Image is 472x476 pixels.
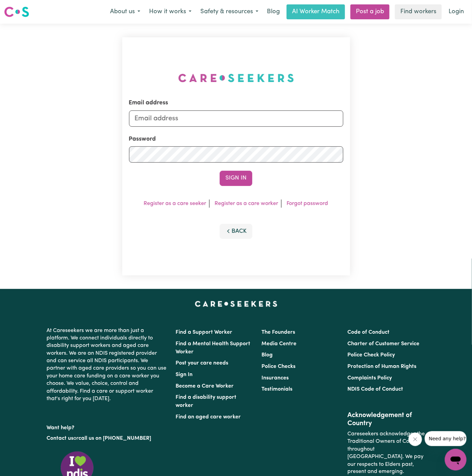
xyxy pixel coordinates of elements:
p: At Careseekers we are more than just a platform. We connect individuals directly to disability su... [47,324,167,406]
a: Find a disability support worker [176,395,236,408]
img: Careseekers logo [4,6,29,18]
a: Contact us [47,436,73,441]
a: Find workers [395,4,442,19]
label: Password [129,135,156,144]
a: Protection of Human Rights [348,364,417,369]
p: Want help? [47,421,167,432]
a: Register as a care seeker [144,201,206,206]
button: Back [220,224,252,239]
iframe: Close message [409,433,422,446]
input: Email address [129,110,343,127]
a: Police Checks [261,364,295,369]
a: Testimonials [261,387,292,392]
iframe: Message from company [425,431,467,446]
a: The Founders [261,330,295,335]
a: Find an aged care worker [176,414,241,420]
a: Insurances [261,375,289,381]
a: Careseekers logo [4,4,29,20]
button: About us [106,5,145,19]
a: Sign In [176,372,193,377]
a: Code of Conduct [348,330,390,335]
h2: Acknowledgement of Country [348,411,425,428]
a: NDIS Code of Conduct [348,387,403,392]
a: Post a job [350,4,389,19]
a: Find a Support Worker [176,330,232,335]
a: Media Centre [261,341,296,347]
a: Blog [261,352,273,358]
a: Charter of Customer Service [348,341,420,347]
a: Blog [263,4,284,19]
button: Safety & resources [196,5,263,19]
button: How it works [145,5,196,19]
a: Register as a care worker [215,201,278,206]
a: Complaints Policy [348,375,392,381]
a: Become a Care Worker [176,384,234,389]
a: Forgot password [287,201,328,206]
a: Post your care needs [176,360,228,366]
a: Login [444,4,468,19]
a: Careseekers home page [195,301,277,307]
a: call us on [PHONE_NUMBER] [78,436,151,441]
a: Find a Mental Health Support Worker [176,341,250,355]
iframe: Button to launch messaging window [445,449,467,471]
p: or [47,432,167,445]
label: Email address [129,99,168,107]
a: Police Check Policy [348,352,395,358]
a: AI Worker Match [287,4,345,19]
button: Sign In [220,171,252,186]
